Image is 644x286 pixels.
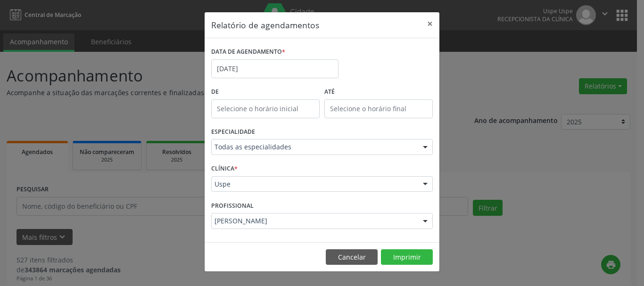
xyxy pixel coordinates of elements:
[211,45,285,59] label: DATA DE AGENDAMENTO
[381,249,433,265] button: Imprimir
[421,12,439,35] button: Close
[215,180,413,189] span: Uspe
[211,125,255,139] label: ESPECIALIDADE
[215,216,413,226] span: [PERSON_NAME]
[215,142,413,152] span: Todas as especialidades
[211,198,254,213] label: PROFISSIONAL
[211,59,339,78] input: Selecione uma data ou intervalo
[211,99,320,118] input: Selecione o horário inicial
[324,99,433,118] input: Selecione o horário final
[326,249,378,265] button: Cancelar
[211,19,319,31] h5: Relatório de agendamentos
[211,85,320,99] label: De
[211,162,238,176] label: CLÍNICA
[324,85,433,99] label: ATÉ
